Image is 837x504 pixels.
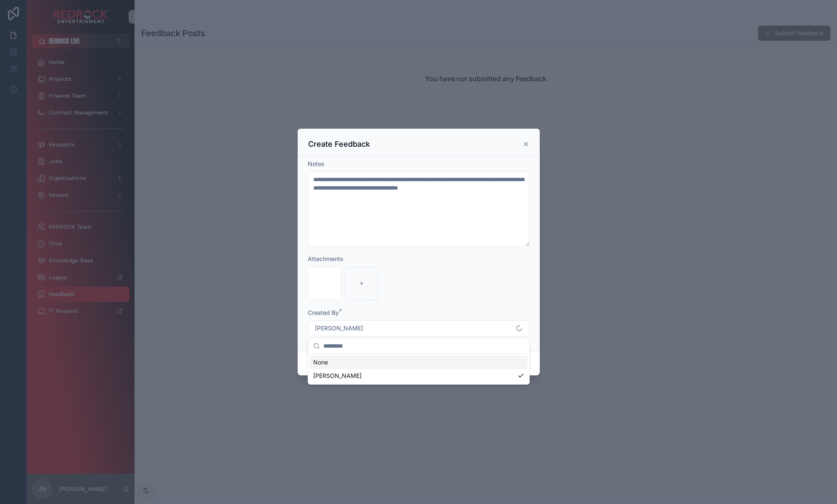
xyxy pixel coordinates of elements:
span: Notes [308,160,325,167]
span: Attachments [308,255,343,262]
h3: Create Feedback [308,139,370,149]
button: Select Button [308,320,530,336]
span: [PERSON_NAME] [315,324,363,332]
span: Created By [308,309,339,316]
div: Suggestions [308,354,529,384]
div: None [310,356,528,369]
span: [PERSON_NAME] [313,372,362,380]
